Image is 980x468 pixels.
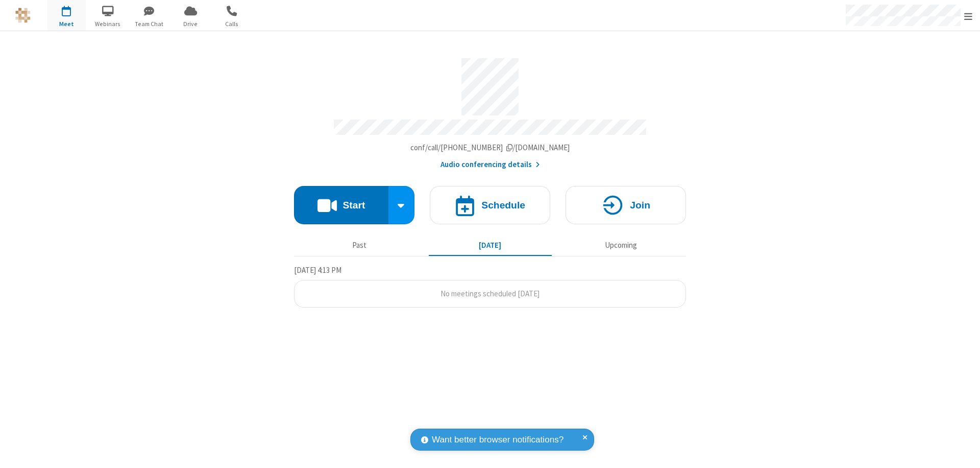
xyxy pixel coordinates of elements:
[213,19,251,29] span: Calls
[440,159,540,171] button: Audio conferencing details
[171,19,210,29] span: Drive
[342,200,365,210] h4: Start
[559,236,682,255] button: Upcoming
[440,289,540,298] span: No meetings scheduled [DATE]
[410,143,570,152] span: Copy my meeting room link
[566,186,686,224] button: Join
[429,236,552,255] button: [DATE]
[630,200,650,210] h4: Join
[432,433,563,447] span: Want better browser notifications?
[430,186,550,224] button: Schedule
[47,19,86,29] span: Meet
[294,186,388,224] button: Start
[298,236,421,255] button: Past
[15,8,31,23] img: QA Selenium DO NOT DELETE OR CHANGE
[954,441,972,461] iframe: Chat
[388,186,415,224] div: Start conference options
[410,142,570,154] button: Copy my meeting room linkCopy my meeting room link
[294,265,341,275] span: [DATE] 4:13 PM
[294,264,686,308] section: Today's Meetings
[130,19,168,29] span: Team Chat
[294,51,686,171] section: Account details
[89,19,127,29] span: Webinars
[481,200,525,210] h4: Schedule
